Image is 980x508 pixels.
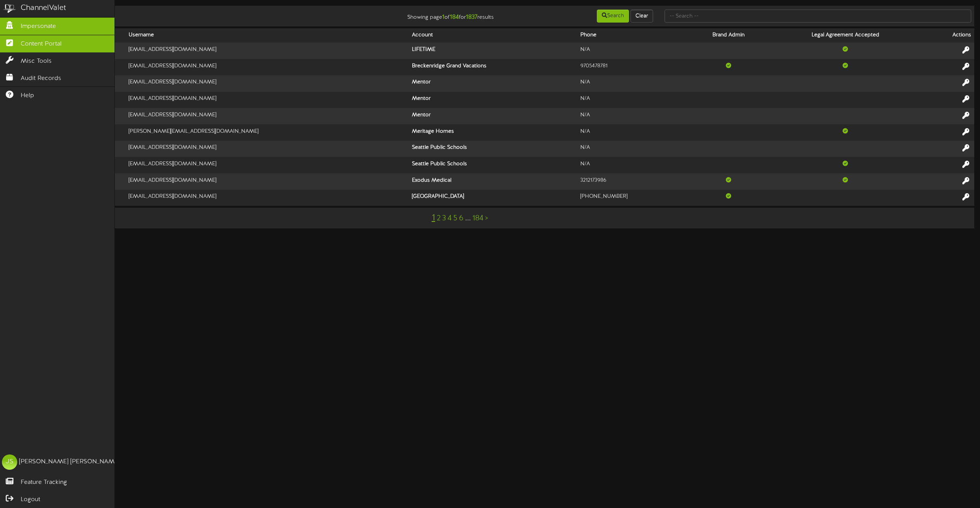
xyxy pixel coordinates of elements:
td: N/A [577,75,688,92]
span: Content Portal [21,40,62,49]
td: [EMAIL_ADDRESS][DOMAIN_NAME] [126,42,409,59]
strong: 1 [442,14,444,21]
th: Breckenridge Grand Vacations [409,59,577,75]
th: Phone [577,28,688,42]
div: JS [2,454,17,470]
th: Legal Agreement Accepted [768,28,923,42]
td: [EMAIL_ADDRESS][DOMAIN_NAME] [126,92,409,108]
strong: 1837 [466,14,477,21]
strong: 184 [450,14,459,21]
a: ... [465,214,471,223]
th: Mentor [409,75,577,92]
th: LIFETIME [409,42,577,59]
td: N/A [577,141,688,157]
span: Logout [21,495,40,504]
span: Feature Tracking [21,478,67,487]
td: N/A [577,92,688,108]
td: N/A [577,157,688,173]
a: > [485,214,488,223]
td: [EMAIL_ADDRESS][DOMAIN_NAME] [126,141,409,157]
span: Impersonate [21,22,56,31]
td: [EMAIL_ADDRESS][DOMAIN_NAME] [126,173,409,190]
a: 1 [432,213,435,223]
th: Exodus Medical [409,173,577,190]
td: 3212173986 [577,173,688,190]
td: N/A [577,42,688,59]
a: 6 [459,214,464,223]
td: N/A [577,124,688,141]
th: Actions [922,28,974,42]
td: [EMAIL_ADDRESS][DOMAIN_NAME] [126,108,409,124]
td: N/A [577,108,688,124]
span: Help [21,91,34,100]
div: [PERSON_NAME] [PERSON_NAME] [19,458,120,466]
span: Audit Records [21,74,61,83]
a: 5 [453,214,457,223]
div: ChannelValet [21,3,66,14]
th: Username [126,28,409,42]
th: Seattle Public Schools [409,141,577,157]
th: [GEOGRAPHIC_DATA] [409,190,577,206]
button: Search [597,10,629,23]
a: 184 [472,214,483,223]
span: Misc Tools [21,57,52,66]
th: Seattle Public Schools [409,157,577,173]
a: 2 [437,214,441,223]
td: [EMAIL_ADDRESS][DOMAIN_NAME] [126,157,409,173]
th: Brand Admin [688,28,768,42]
td: [EMAIL_ADDRESS][DOMAIN_NAME] [126,75,409,92]
input: -- Search -- [665,10,971,23]
td: [PERSON_NAME][EMAIL_ADDRESS][DOMAIN_NAME] [126,124,409,141]
a: 4 [448,214,452,223]
th: Account [409,28,577,42]
td: [PHONE_NUMBER] [577,190,688,206]
button: Clear [630,10,653,23]
th: Meritage Homes [409,124,577,141]
th: Mentor [409,108,577,124]
a: 3 [442,214,446,223]
td: [EMAIL_ADDRESS][DOMAIN_NAME] [126,190,409,206]
div: Showing page of for results [340,9,500,22]
td: [EMAIL_ADDRESS][DOMAIN_NAME] [126,59,409,75]
td: 9705478781 [577,59,688,75]
th: Mentor [409,92,577,108]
